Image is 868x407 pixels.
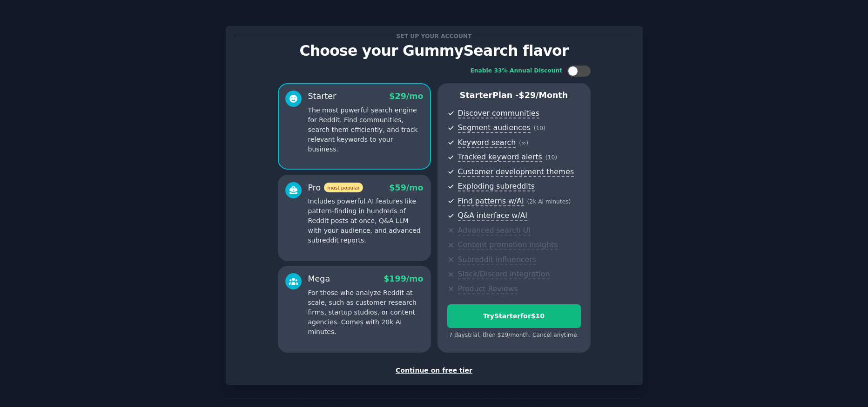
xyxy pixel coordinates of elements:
span: Find patterns w/AI [458,197,524,206]
span: Tracked keyword alerts [458,152,542,162]
span: ( 10 ) [534,125,545,131]
span: ( ∞ ) [519,140,528,146]
p: Choose your GummySearch flavor [236,43,633,59]
span: Customer development themes [458,167,574,177]
span: Keyword search [458,138,516,148]
p: For those who analyze Reddit at scale, such as customer research firms, startup studios, or conte... [308,288,424,337]
span: $ 29 /mo [389,92,423,101]
span: $ 199 /mo [384,274,423,283]
span: Slack/Discord integration [458,269,550,279]
div: Continue on free tier [236,366,633,375]
div: 7 days trial, then $ 29 /month . Cancel anytime. [447,331,581,340]
p: The most powerful search engine for Reddit. Find communities, search them efficiently, and track ... [308,105,424,154]
p: Starter Plan - [447,90,581,101]
span: Product Reviews [458,284,518,294]
span: most popular [324,183,363,192]
span: ( 2k AI minutes ) [527,198,571,205]
span: Q&A interface w/AI [458,211,527,221]
p: Includes powerful AI features like pattern-finding in hundreds of Reddit posts at once, Q&A LLM w... [308,197,424,245]
span: $ 29 /month [519,91,568,100]
span: Discover communities [458,109,539,118]
div: Try Starter for $10 [448,311,580,321]
span: Subreddit influencers [458,255,536,265]
div: Starter [308,91,336,102]
span: Segment audiences [458,123,531,133]
div: Enable 33% Annual Discount [471,67,563,75]
span: Exploding subreddits [458,182,535,191]
div: Pro [308,182,363,194]
span: $ 59 /mo [389,183,423,192]
span: ( 10 ) [545,154,557,161]
span: Content promotion insights [458,240,558,250]
span: Set up your account [395,31,473,41]
span: Advanced search UI [458,226,531,236]
div: Mega [308,273,330,285]
button: TryStarterfor$10 [447,304,581,328]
